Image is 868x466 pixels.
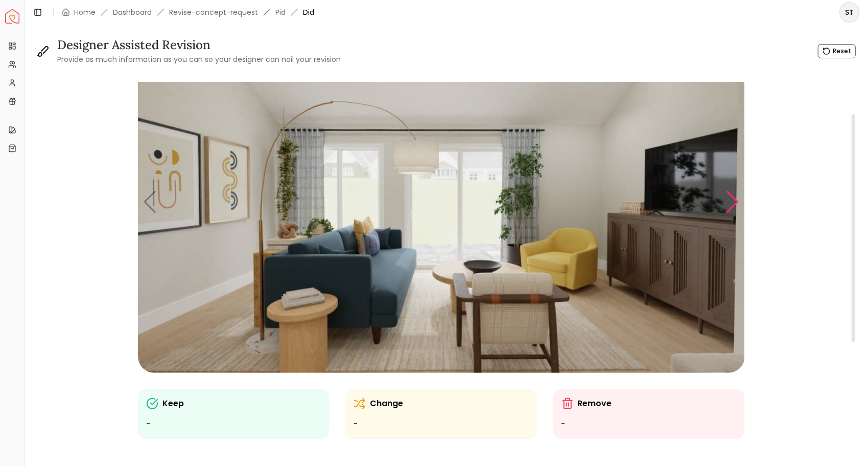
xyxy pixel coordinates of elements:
ul: - [146,418,321,430]
a: Pid [275,7,286,17]
p: Change [370,397,403,410]
span: Did [303,7,314,17]
a: Revise-concept-request [169,7,258,17]
p: Remove [578,397,612,410]
small: Provide as much information as you can so your designer can nail your revision [57,54,341,64]
span: ST [840,3,859,21]
img: Spacejoy Logo [5,9,19,24]
ul: - [561,418,736,430]
div: Next slide [725,191,739,213]
img: 68d708dc1d22c200132a1aee [138,31,745,373]
a: Dashboard [113,7,152,17]
div: Carousel [138,31,744,373]
a: Spacejoy [5,9,19,24]
div: 1 / 5 [138,31,745,373]
nav: breadcrumb [62,7,314,17]
h3: Designer Assisted Revision [57,37,341,53]
ul: - [354,418,528,430]
button: ST [839,2,860,23]
p: Keep [162,397,184,410]
a: Home [74,7,96,17]
button: Reset [818,44,856,58]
